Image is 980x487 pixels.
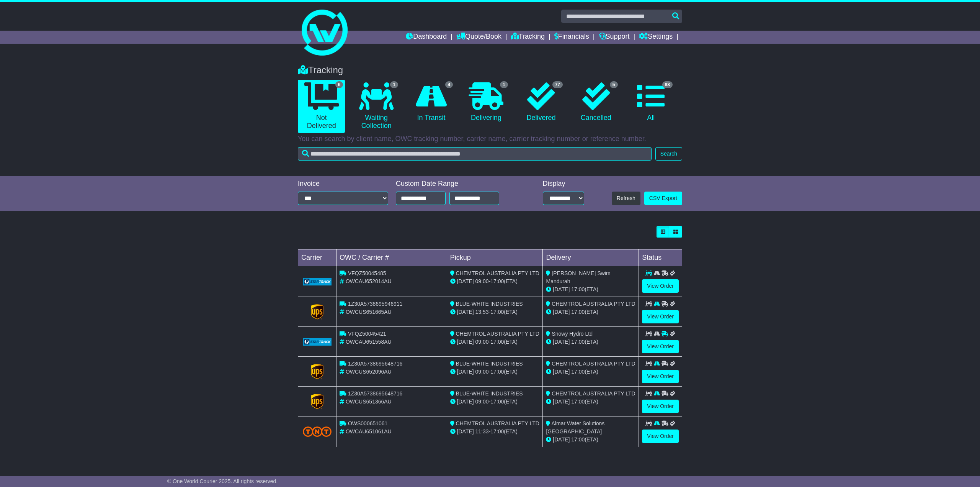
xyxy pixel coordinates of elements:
div: - (ETA) [450,308,540,316]
img: GetCarrierServiceLogo [303,338,332,346]
a: 6 Not Delivered [298,80,345,133]
span: 09:00 [475,339,489,345]
span: 1 [390,81,398,88]
button: Refresh [612,192,640,205]
div: Custom Date Range [396,180,519,188]
a: Dashboard [406,31,447,44]
span: 17:00 [571,436,585,443]
div: - (ETA) [450,428,540,436]
span: 17:00 [571,309,585,315]
p: You can search by client name, OWC tracking number, carrier name, carrier tracking number or refe... [298,135,682,143]
span: CHEMTROL AUSTRALIA PTY LTD [552,361,635,367]
span: [DATE] [457,428,474,435]
img: TNT_Domestic.png [303,426,332,437]
span: 09:00 [475,369,489,375]
div: (ETA) [546,338,635,346]
span: 17:00 [490,339,504,345]
span: OWCUS652096AU [346,369,392,375]
span: OWCUS651665AU [346,309,392,315]
span: OWCUS651366AU [346,398,392,405]
div: (ETA) [546,398,635,406]
div: - (ETA) [450,368,540,376]
td: Pickup [447,249,543,266]
a: View Order [642,370,679,383]
a: 1 Delivering [462,80,510,125]
div: Invoice [298,180,388,188]
a: Support [599,31,630,44]
div: - (ETA) [450,398,540,406]
a: View Order [642,279,679,293]
div: (ETA) [546,368,635,376]
span: 17:00 [490,278,504,284]
span: Snowy Hydro Ltd [552,331,593,337]
span: 17:00 [490,309,504,315]
td: OWC / Carrier # [336,249,447,266]
span: 17:00 [490,398,504,405]
span: 17:00 [571,286,585,292]
span: [DATE] [457,369,474,375]
a: View Order [642,430,679,443]
a: 4 In Transit [408,80,455,125]
td: Status [639,249,682,266]
div: Tracking [294,65,686,76]
span: BLUE-WHITE INDUSTRIES [456,361,523,367]
span: 09:00 [475,398,489,405]
div: (ETA) [546,436,635,444]
span: [DATE] [553,286,570,292]
div: - (ETA) [450,338,540,346]
div: - (ETA) [450,277,540,285]
span: 13:53 [475,309,489,315]
span: 1Z30A5738695648716 [348,390,402,397]
span: CHEMTROL AUSTRALIA PTY LTD [456,331,539,337]
span: OWCAU651061AU [346,428,392,435]
span: 17:00 [571,398,585,405]
td: Delivery [543,249,639,266]
span: [DATE] [553,369,570,375]
span: CHEMTROL AUSTRALIA PTY LTD [456,270,539,276]
span: 1Z30A5738695946911 [348,301,402,307]
div: Display [543,180,584,188]
span: [PERSON_NAME] Swim Mandurah [546,270,610,284]
span: 09:00 [475,278,489,284]
span: [DATE] [553,309,570,315]
a: Settings [639,31,673,44]
span: BLUE-WHITE INDUSTRIES [456,390,523,397]
a: Financials [554,31,589,44]
span: [DATE] [457,278,474,284]
a: CSV Export [644,192,682,205]
span: BLUE-WHITE INDUSTRIES [456,301,523,307]
a: 77 Delivered [518,80,565,125]
a: 5 Cancelled [572,80,619,125]
span: OWS000651061 [348,420,388,426]
span: 4 [445,81,453,88]
span: 17:00 [571,339,585,345]
span: 11:33 [475,428,489,435]
span: VFQZ50045485 [348,270,386,276]
a: 88 All [627,80,675,125]
a: View Order [642,310,679,323]
img: GetCarrierServiceLogo [311,304,324,320]
span: 17:00 [571,369,585,375]
span: CHEMTROL AUSTRALIA PTY LTD [456,420,539,426]
span: © One World Courier 2025. All rights reserved. [167,478,278,484]
span: CHEMTROL AUSTRALIA PTY LTD [552,301,635,307]
td: Carrier [298,249,336,266]
button: Search [655,147,682,161]
span: OWCAU652014AU [346,278,392,284]
span: [DATE] [457,339,474,345]
a: View Order [642,340,679,353]
span: 17:00 [490,428,504,435]
span: 77 [552,81,563,88]
img: GetCarrierServiceLogo [311,364,324,379]
span: [DATE] [457,309,474,315]
span: [DATE] [553,436,570,443]
span: VFQZ50045421 [348,331,386,337]
span: 17:00 [490,369,504,375]
span: [DATE] [553,339,570,345]
div: (ETA) [546,308,635,316]
span: 1 [500,81,508,88]
a: View Order [642,400,679,413]
a: Quote/Book [456,31,501,44]
img: GetCarrierServiceLogo [311,394,324,409]
span: [DATE] [457,398,474,405]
